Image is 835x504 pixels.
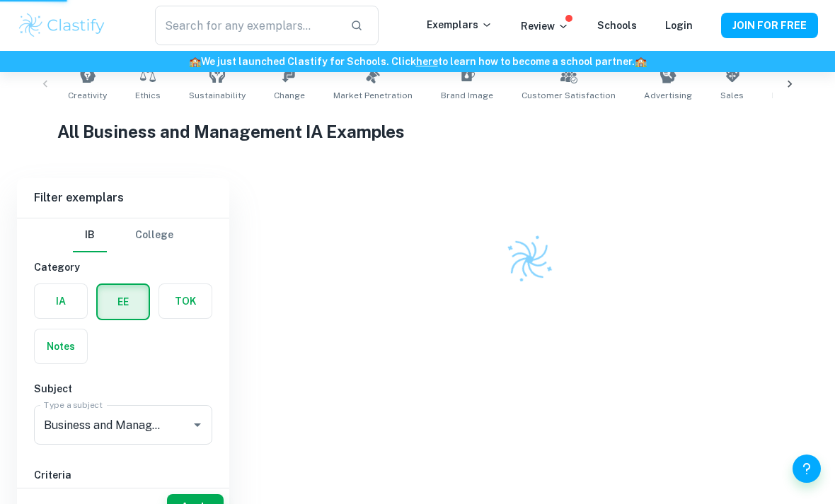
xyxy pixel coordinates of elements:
[635,56,647,67] span: 🏫
[155,6,339,45] input: Search for any exemplars...
[73,218,173,252] div: Filter type choice
[17,178,229,218] h6: Filter exemplars
[721,13,818,38] button: JOIN FOR FREE
[189,56,201,67] span: 🏫
[188,415,207,435] button: Open
[441,89,493,102] span: Brand Image
[720,89,744,102] span: Sales
[57,119,778,144] h1: All Business and Management IA Examples
[427,17,493,33] p: Exemplars
[793,455,821,483] button: Help and Feedback
[497,228,562,292] img: Clastify logo
[521,18,569,34] p: Review
[522,89,616,102] span: Customer Satisfaction
[416,56,438,67] a: here
[17,11,107,40] img: Clastify logo
[44,399,103,411] label: Type a subject
[34,381,212,397] h6: Subject
[597,20,637,31] a: Schools
[772,89,814,102] span: Marketing
[159,284,212,318] button: TOK
[34,467,212,483] h6: Criteria
[644,89,692,102] span: Advertising
[35,329,87,363] button: Notes
[135,89,161,102] span: Ethics
[274,89,305,102] span: Change
[34,259,212,275] h6: Category
[35,284,87,318] button: IA
[3,54,832,69] h6: We just launched Clastify for Schools. Click to learn how to become a school partner.
[98,285,149,319] button: EE
[135,218,173,252] button: College
[665,20,693,31] a: Login
[68,89,107,102] span: Creativity
[73,218,107,252] button: IB
[333,89,413,102] span: Market Penetration
[189,89,246,102] span: Sustainability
